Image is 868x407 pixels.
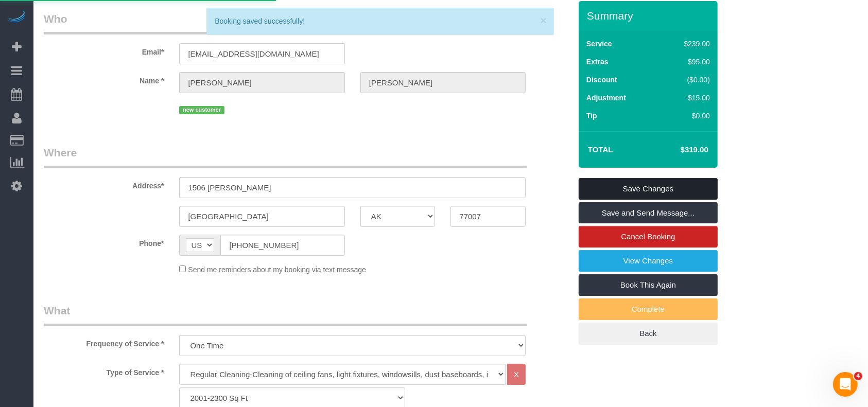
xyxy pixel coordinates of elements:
[44,11,527,34] legend: Who
[360,72,526,93] input: Last Name*
[579,274,718,296] a: Book This Again
[44,145,527,168] legend: Where
[586,93,626,103] label: Adjustment
[579,226,718,247] a: Cancel Booking
[579,202,718,224] a: Save and Send Message...
[579,323,718,344] a: Back
[540,15,546,26] button: ×
[215,16,545,26] div: Booking saved successfully!
[188,266,366,274] span: Send me reminders about my booking via text message
[588,145,613,154] strong: Total
[854,372,862,380] span: 4
[662,57,710,67] div: $95.00
[36,72,171,86] label: Name *
[662,111,710,121] div: $0.00
[586,39,612,49] label: Service
[220,235,344,256] input: Phone*
[179,43,344,64] input: Email*
[662,39,710,49] div: $239.00
[44,303,527,326] legend: What
[450,206,526,227] input: Zip Code*
[579,178,718,200] a: Save Changes
[586,57,609,67] label: Extras
[833,372,858,397] iframe: Intercom live chat
[650,146,708,154] h4: $319.00
[6,10,27,25] img: Automaid Logo
[662,93,710,103] div: -$15.00
[586,75,617,85] label: Discount
[36,335,171,349] label: Frequency of Service *
[662,75,710,85] div: ($0.00)
[587,10,713,22] h3: Summary
[179,72,344,93] input: First Name*
[36,177,171,191] label: Address*
[36,364,171,378] label: Type of Service *
[179,106,224,114] span: new customer
[179,206,344,227] input: City*
[36,43,171,57] label: Email*
[36,235,171,249] label: Phone*
[586,111,597,121] label: Tip
[579,250,718,272] a: View Changes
